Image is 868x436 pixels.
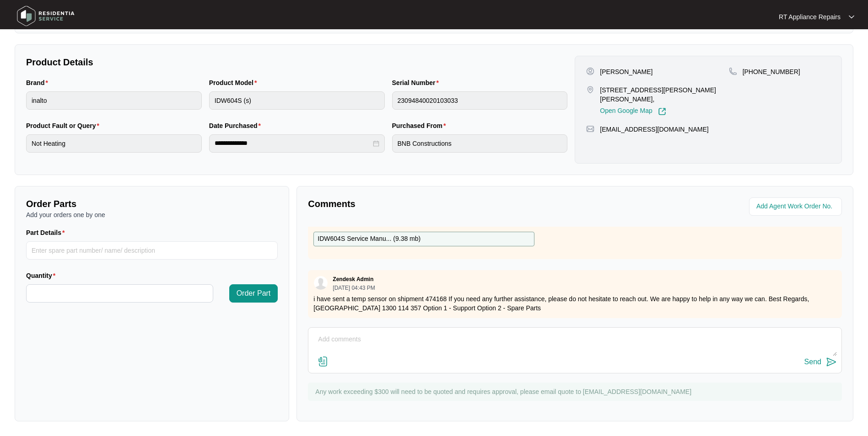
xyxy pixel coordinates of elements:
img: send-icon.svg [826,356,837,367]
p: [STREET_ADDRESS][PERSON_NAME][PERSON_NAME], [600,85,728,104]
label: Date Purchased [209,121,264,130]
img: residentia service logo [14,2,78,30]
img: file-attachment-doc.svg [318,356,329,367]
img: user-pin [586,67,594,75]
p: Add your orders one by one [26,210,278,219]
p: [PERSON_NAME] [600,67,652,76]
p: Order Parts [26,197,278,210]
p: Zendesk Admin [333,276,373,283]
input: Purchased From [392,134,568,153]
p: [DATE] 04:43 PM [333,285,375,291]
p: Any work exceeding $300 will need to be quoted and requires approval, please email quote to [EMAI... [315,387,837,396]
label: Part Details [26,228,69,237]
p: Product Details [26,56,567,69]
input: Date Purchased [215,138,371,148]
img: map-pin [586,85,594,94]
img: Link-External [658,107,666,116]
p: [EMAIL_ADDRESS][DOMAIN_NAME] [600,125,708,134]
img: map-pin [586,125,594,133]
div: Send [804,358,821,366]
label: Brand [26,78,52,87]
p: IDW604S Service Manu... ( 9.38 mb ) [318,234,421,244]
button: Order Part [229,284,278,303]
input: Product Model [209,91,385,110]
label: Purchased From [392,121,450,130]
p: Comments [308,197,568,210]
p: RT Appliance Repairs [779,12,841,21]
input: Brand [26,91,202,110]
input: Product Fault or Query [26,134,202,153]
label: Quantity [26,271,59,280]
img: user.svg [314,276,328,290]
img: dropdown arrow [849,15,854,19]
label: Serial Number [392,78,442,87]
label: Product Model [209,78,261,87]
p: [PHONE_NUMBER] [743,67,800,76]
label: Product Fault or Query [26,121,103,130]
input: Add Agent Work Order No. [756,201,836,212]
input: Quantity [27,285,213,302]
input: Serial Number [392,91,568,110]
button: Send [804,356,837,368]
input: Part Details [26,241,278,260]
span: Order Part [237,288,271,299]
p: i have sent a temp sensor on shipment 474168 If you need any further assistance, please do not he... [313,294,836,313]
a: Open Google Map [600,107,666,116]
img: map-pin [729,67,737,75]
